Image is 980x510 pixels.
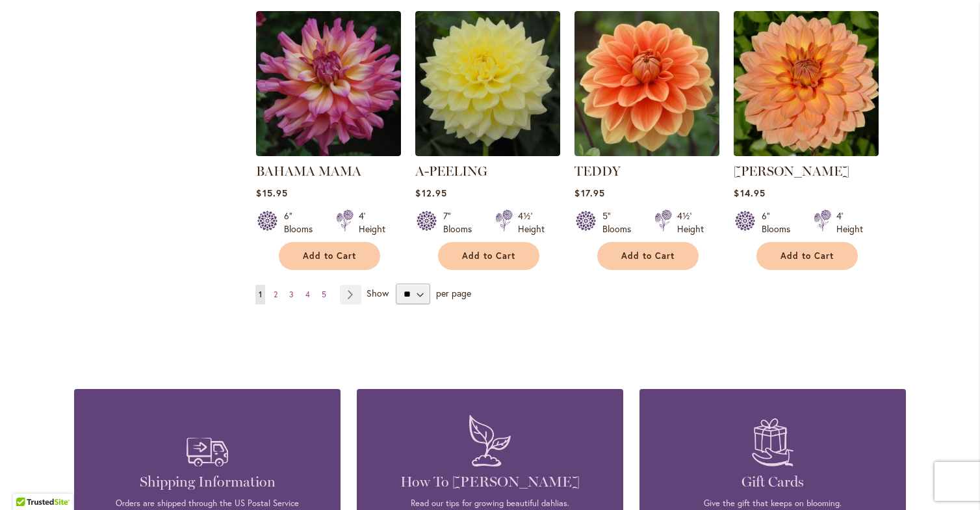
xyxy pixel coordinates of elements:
span: $14.95 [734,187,765,199]
div: 4' Height [359,209,385,235]
img: Nicholas [734,11,879,156]
button: Add to Cart [756,242,858,270]
div: 7" Blooms [443,209,480,235]
div: 4½' Height [518,209,545,235]
img: A-Peeling [415,11,560,156]
div: 4½' Height [677,209,704,235]
a: 5 [318,285,329,304]
a: Teddy [574,146,719,159]
p: Orders are shipped through the US Postal Service [94,498,321,509]
button: Add to Cart [279,242,380,270]
a: A-Peeling [415,146,560,159]
a: Nicholas [734,146,879,159]
span: Show [367,287,389,299]
span: Add to Cart [780,250,834,262]
span: per page [436,287,471,299]
p: Give the gift that keeps on blooming. [659,498,886,509]
span: $12.95 [415,187,446,199]
p: Read our tips for growing beautiful dahlias. [376,498,604,509]
div: 6" Blooms [284,209,320,235]
img: Teddy [574,11,719,156]
a: 3 [286,285,297,304]
img: Bahama Mama [256,11,401,156]
span: 5 [322,289,326,299]
a: 4 [302,285,313,304]
div: 6" Blooms [762,209,798,235]
a: BAHAMA MAMA [256,163,361,179]
iframe: Launch Accessibility Center [10,464,46,500]
h4: Shipping Information [94,473,321,491]
div: 5" Blooms [602,209,639,235]
a: TEDDY [574,163,621,179]
a: A-PEELING [415,163,487,179]
h4: Gift Cards [659,473,886,491]
span: $15.95 [256,187,287,199]
span: Add to Cart [462,250,515,262]
span: Add to Cart [303,250,356,262]
a: [PERSON_NAME] [734,163,849,179]
span: Add to Cart [621,250,675,262]
button: Add to Cart [597,242,699,270]
span: 1 [259,289,262,299]
span: 3 [289,289,294,299]
button: Add to Cart [438,242,539,270]
h4: How To [PERSON_NAME] [376,473,604,491]
div: 4' Height [836,209,863,235]
span: $17.95 [574,187,604,199]
a: 2 [270,285,281,304]
span: 2 [274,289,277,299]
a: Bahama Mama [256,146,401,159]
span: 4 [305,289,310,299]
